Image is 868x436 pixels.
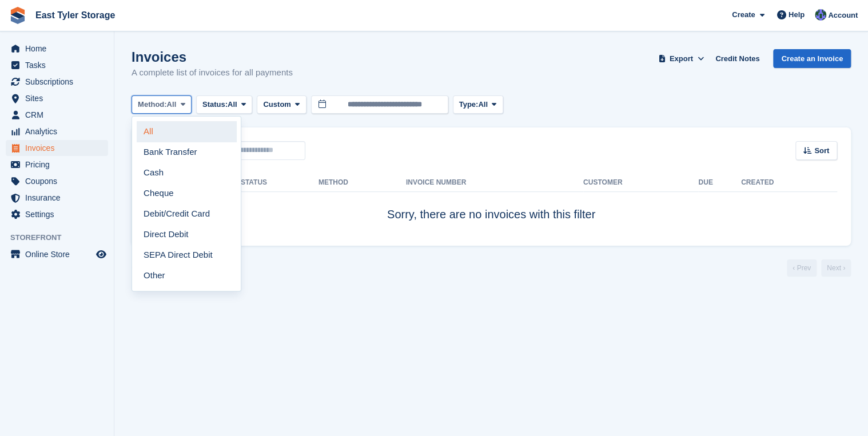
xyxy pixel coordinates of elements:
[6,206,108,222] a: menu
[25,246,94,262] span: Online Store
[387,208,595,221] span: Sorry, there are no invoices with this filter
[31,6,120,25] a: East Tyler Storage
[25,123,94,139] span: Analytics
[202,99,228,110] span: Status:
[711,49,764,68] a: Credit Notes
[6,74,108,90] a: menu
[137,183,236,203] a: Cheque
[814,145,829,157] span: Sort
[785,259,853,277] nav: Page
[196,95,252,114] button: Status: All
[132,49,293,65] h1: Invoices
[6,173,108,189] a: menu
[138,99,167,110] span: Method:
[25,157,94,173] span: Pricing
[132,66,293,79] p: A complete list of invoices for all payments
[228,99,237,110] span: All
[137,162,236,183] a: Cash
[6,157,108,173] a: menu
[6,107,108,123] a: menu
[137,203,236,224] a: Debit/Credit Card
[6,123,108,139] a: menu
[828,10,858,21] span: Account
[10,232,114,243] span: Storefront
[821,259,851,277] a: Next
[789,9,805,21] span: Help
[137,245,236,266] a: SEPA Direct Debit
[25,190,94,206] span: Insurance
[6,246,108,262] a: menu
[6,190,108,206] a: menu
[94,247,108,261] a: Preview store
[25,41,94,57] span: Home
[137,142,236,162] a: Bank Transfer
[787,259,817,277] a: Previous
[732,9,755,21] span: Create
[6,41,108,57] a: menu
[25,74,94,90] span: Subscriptions
[263,99,290,110] span: Custom
[453,95,503,114] button: Type: All
[257,95,306,114] button: Custom
[656,49,706,68] button: Export
[25,206,94,222] span: Settings
[9,7,26,24] img: stora-icon-8386f47178a22dfd0bd8f6a31ec36ba5ce8667c1dd55bd0f319d3a0aa187defe.svg
[318,174,406,192] th: Method
[6,90,108,106] a: menu
[25,57,94,73] span: Tasks
[25,140,94,156] span: Invoices
[815,9,826,21] img: Colton Rudd
[583,174,698,192] th: Customer
[698,174,741,192] th: Due
[773,49,851,68] a: Create an Invoice
[459,99,479,110] span: Type:
[478,99,488,110] span: All
[132,95,192,114] button: Method: All
[137,266,236,286] a: Other
[6,140,108,156] a: menu
[137,121,236,142] a: All
[241,174,318,192] th: Status
[406,174,583,192] th: Invoice Number
[741,174,837,192] th: Created
[670,53,693,65] span: Export
[25,107,94,123] span: CRM
[25,90,94,106] span: Sites
[6,57,108,73] a: menu
[25,173,94,189] span: Coupons
[167,99,177,110] span: All
[137,224,236,245] a: Direct Debit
